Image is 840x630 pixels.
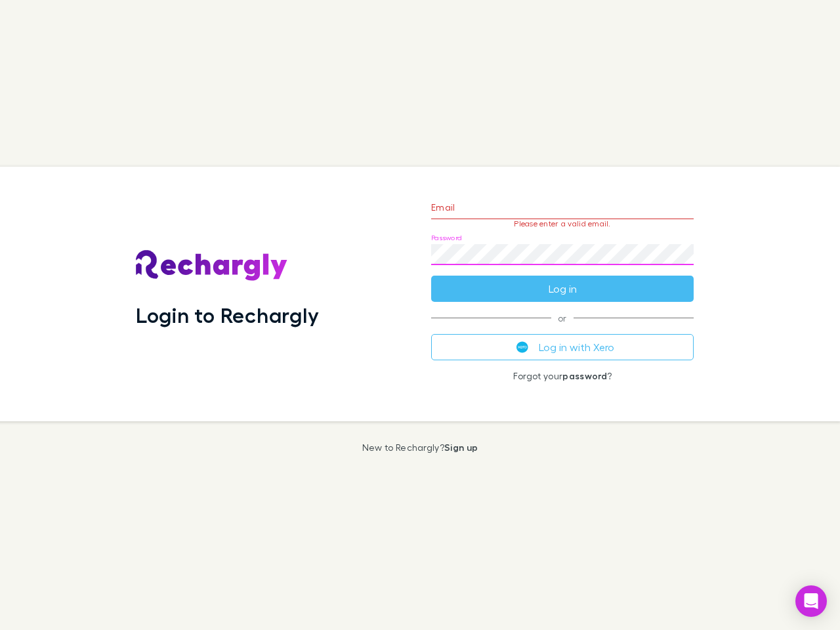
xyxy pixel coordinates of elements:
[431,233,462,243] label: Password
[431,371,694,381] p: Forgot your ?
[431,276,694,302] button: Log in
[431,334,694,360] button: Log in with Xero
[444,442,478,453] a: Sign up
[516,341,528,353] img: Xero's logo
[136,303,319,327] h1: Login to Rechargly
[362,442,478,453] p: New to Rechargly?
[562,370,607,381] a: password
[795,585,827,617] div: Open Intercom Messenger
[431,219,694,228] p: Please enter a valid email.
[136,250,288,282] img: Rechargly's Logo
